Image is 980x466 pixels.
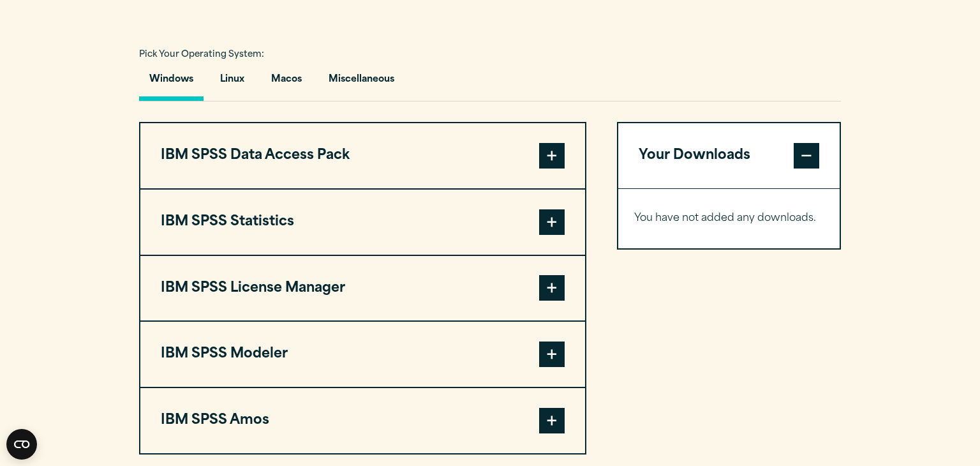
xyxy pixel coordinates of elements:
[6,429,37,460] button: Open CMP widget
[139,64,204,101] button: Windows
[140,123,585,188] button: IBM SPSS Data Access Pack
[210,64,255,101] button: Linux
[318,64,405,101] button: Miscellaneous
[139,50,264,59] span: Pick Your Operating System:
[261,64,312,101] button: Macos
[634,209,824,228] p: You have not added any downloads.
[618,123,840,188] button: Your Downloads
[140,322,585,387] button: IBM SPSS Modeler
[618,188,840,248] div: Your Downloads
[140,388,585,453] button: IBM SPSS Amos
[140,256,585,321] button: IBM SPSS License Manager
[140,190,585,255] button: IBM SPSS Statistics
